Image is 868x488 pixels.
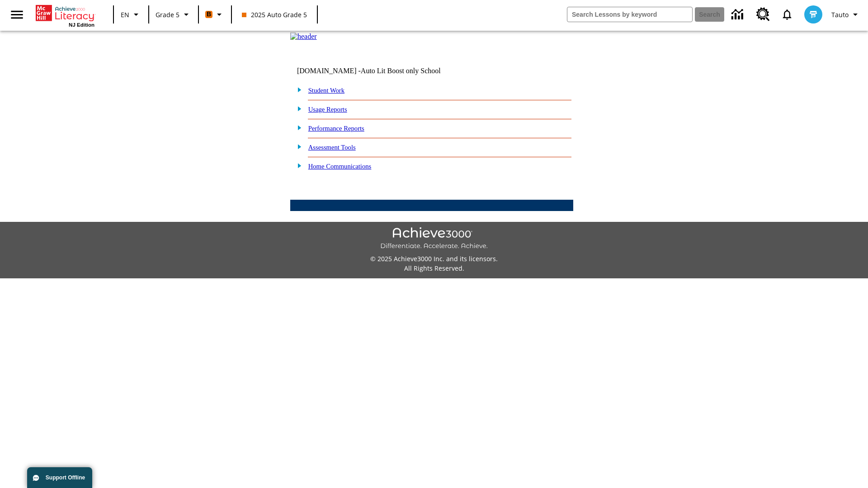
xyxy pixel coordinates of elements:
span: NJ Edition [69,22,94,28]
a: Usage Reports [308,106,347,113]
img: plus.gif [292,123,302,131]
span: B [207,9,211,20]
a: Performance Reports [308,125,364,132]
a: Resource Center, Will open in new tab [751,2,775,27]
img: plus.gif [292,161,302,169]
span: Grade 5 [156,10,179,19]
img: header [290,33,317,41]
a: Home Communications [308,163,372,170]
button: Language: EN, Select a language [117,6,146,23]
img: avatar image [804,5,822,23]
button: Select a new avatar [799,3,828,26]
span: 2025 Auto Grade 5 [242,10,307,19]
img: plus.gif [292,104,302,113]
a: Data Center [726,2,751,27]
button: Grade: Grade 5, Select a grade [152,6,195,23]
span: EN [121,10,129,19]
input: search field [567,7,692,22]
a: Student Work [308,87,344,94]
div: Home [36,3,94,28]
img: Achieve3000 Differentiate Accelerate Achieve [380,227,488,250]
button: Boost Class color is orange. Change class color [202,6,228,23]
img: plus.gif [292,142,302,150]
button: Support Offline [27,467,92,488]
span: Tauto [831,10,849,19]
nobr: Auto Lit Boost only School [361,67,441,75]
button: Open side menu [4,1,30,28]
a: Notifications [775,3,799,26]
img: plus.gif [292,85,302,94]
span: Support Offline [46,474,85,481]
a: Assessment Tools [308,144,356,151]
td: [DOMAIN_NAME] - [297,67,463,75]
button: Profile/Settings [828,6,864,23]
